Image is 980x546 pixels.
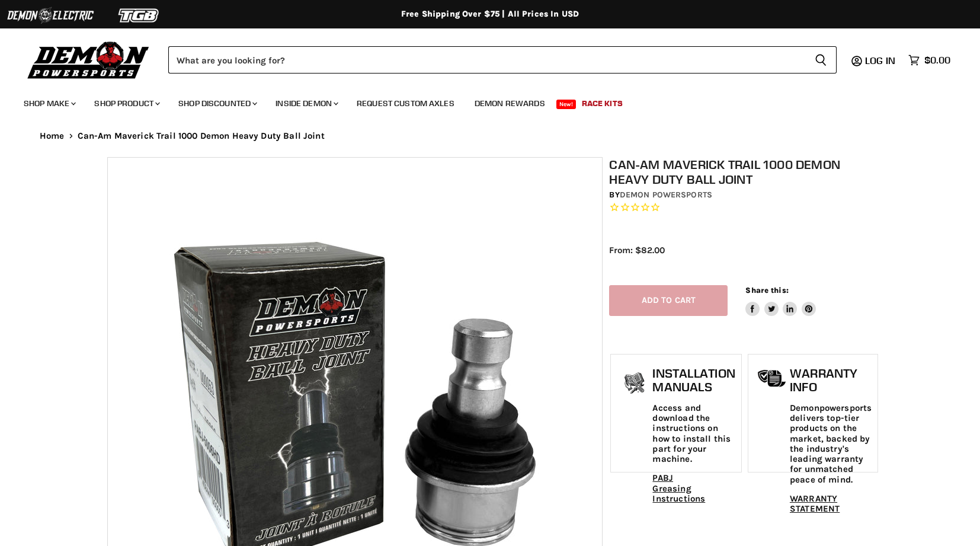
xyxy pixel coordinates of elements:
[609,245,665,256] span: From: $82.00
[556,100,577,109] span: New!
[790,493,840,514] a: WARRANTY STATEMENT
[620,190,712,200] a: Demon Powersports
[609,157,879,187] h1: Can-Am Maverick Trail 1000 Demon Heavy Duty Ball Joint
[573,91,632,116] a: Race Kits
[745,286,788,295] span: Share this:
[78,131,325,141] span: Can-Am Maverick Trail 1000 Demon Heavy Duty Ball Joint
[805,46,837,74] button: Search
[924,55,950,66] span: $0.00
[745,285,816,317] aside: Share this:
[40,131,65,141] a: Home
[652,403,735,465] p: Access and download the instructions on how to install this part for your machine.
[790,366,872,394] h1: Warranty Info
[6,4,95,27] img: Demon Electric Logo 2
[609,202,879,214] span: Rated 0.0 out of 5 stars 0 reviews
[609,189,879,202] div: by
[652,473,705,504] a: PABJ Greasing Instructions
[902,52,956,69] a: $0.00
[95,4,184,27] img: TGB Logo 2
[860,55,902,66] a: Log in
[790,403,872,485] p: Demonpowersports delivers top-tier products on the market, backed by the industry's leading warra...
[15,87,947,116] ul: Main menu
[24,39,153,81] img: Demon Powersports
[466,91,554,116] a: Demon Rewards
[16,9,964,20] div: Free Shipping Over $75 | All Prices In USD
[652,366,735,394] h1: Installation Manuals
[15,91,83,116] a: Shop Make
[865,55,895,66] span: Log in
[85,91,167,116] a: Shop Product
[267,91,345,116] a: Inside Demon
[169,91,264,116] a: Shop Discounted
[168,46,837,74] form: Product
[620,369,649,399] img: install_manual-icon.png
[168,46,805,74] input: Search
[16,131,964,141] nav: Breadcrumbs
[348,91,463,116] a: Request Custom Axles
[757,369,787,388] img: warranty-icon.png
